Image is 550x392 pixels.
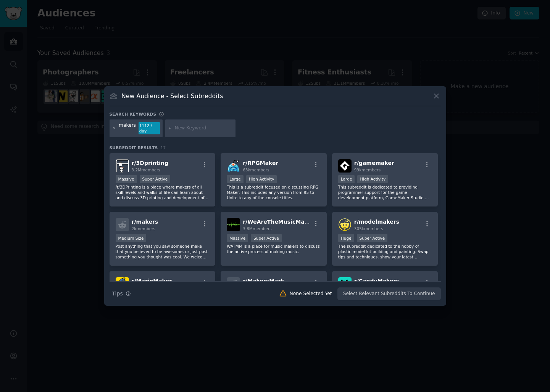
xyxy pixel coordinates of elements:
[246,175,277,183] div: High Activity
[357,234,388,242] div: Super Active
[116,159,129,173] img: 3Dprinting
[243,160,278,166] span: r/ RPGMaker
[243,168,269,172] span: 63k members
[338,277,352,290] img: CandyMakers
[140,175,171,183] div: Super Active
[132,160,169,166] span: r/ 3Dprinting
[338,184,432,200] p: This subreddit is dedicated to providing programmer support for the game development platform, Ga...
[175,125,233,132] input: New Keyword
[116,244,210,260] p: Post anything that you saw someone make that you believed to be awesome, or just post something y...
[251,234,282,242] div: Super Active
[227,184,321,200] p: This is a subreddit focused on discussing RPG Maker. This includes any version from 95 to Unite t...
[338,244,432,260] p: The subreddit dedicated to the hobby of plastic model kit building and painting. Swap tips and te...
[116,175,137,183] div: Massive
[338,234,354,242] div: Huge
[119,122,136,134] div: makers
[139,122,160,134] div: 1112 / day
[132,168,161,172] span: 3.2M members
[110,145,158,150] span: Subreddit Results
[338,175,355,183] div: Large
[243,278,284,284] span: r/ MakersMark
[290,290,332,297] div: None Selected Yet
[354,219,399,225] span: r/ modelmakers
[227,244,321,254] p: WATMM is a place for music makers to discuss the active process of making music.
[357,175,388,183] div: High Activity
[338,218,352,231] img: modelmakers
[338,159,352,173] img: gamemaker
[243,219,317,225] span: r/ WeAreTheMusicMakers
[132,226,156,231] span: 2k members
[354,226,383,231] span: 305k members
[116,184,210,200] p: /r/3DPrinting is a place where makers of all skill levels and walks of life can learn about and d...
[243,226,272,231] span: 3.8M members
[161,145,166,150] span: 17
[354,168,381,172] span: 99k members
[110,287,134,300] button: Tips
[132,278,172,284] span: r/ MarioMaker
[121,92,223,100] h3: New Audience - Select Subreddits
[116,277,129,290] img: MarioMaker
[354,160,394,166] span: r/ gamemaker
[354,278,399,284] span: r/ CandyMakers
[132,219,158,225] span: r/ makers
[116,234,147,242] div: Medium Size
[112,290,123,298] span: Tips
[227,159,240,173] img: RPGMaker
[227,218,240,231] img: WeAreTheMusicMakers
[227,234,248,242] div: Massive
[110,111,156,117] h3: Search keywords
[227,175,244,183] div: Large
